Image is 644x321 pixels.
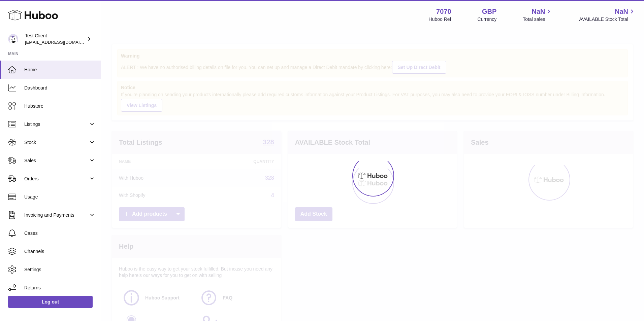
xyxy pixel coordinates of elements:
[24,157,89,164] span: Sales
[429,16,451,23] div: Huboo Ref
[579,7,636,23] a: NaN AVAILABLE Stock Total
[523,7,553,23] a: NaN Total sales
[8,296,93,308] a: Log out
[24,194,96,200] span: Usage
[24,285,96,291] span: Returns
[579,16,636,23] span: AVAILABLE Stock Total
[478,16,497,23] div: Currency
[24,266,96,273] span: Settings
[482,7,496,16] strong: GBP
[24,176,89,182] span: Orders
[24,121,89,128] span: Listings
[24,248,96,255] span: Channels
[436,7,451,16] strong: 7070
[8,34,18,44] img: internalAdmin-7070@internal.huboo.com
[24,85,96,91] span: Dashboard
[25,33,86,45] div: Test Client
[25,39,99,45] span: [EMAIL_ADDRESS][DOMAIN_NAME]
[24,212,89,218] span: Invoicing and Payments
[615,7,628,16] span: NaN
[24,230,96,237] span: Cases
[24,139,89,146] span: Stock
[523,16,553,23] span: Total sales
[532,7,545,16] span: NaN
[24,67,96,73] span: Home
[24,103,96,109] span: Hubstore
